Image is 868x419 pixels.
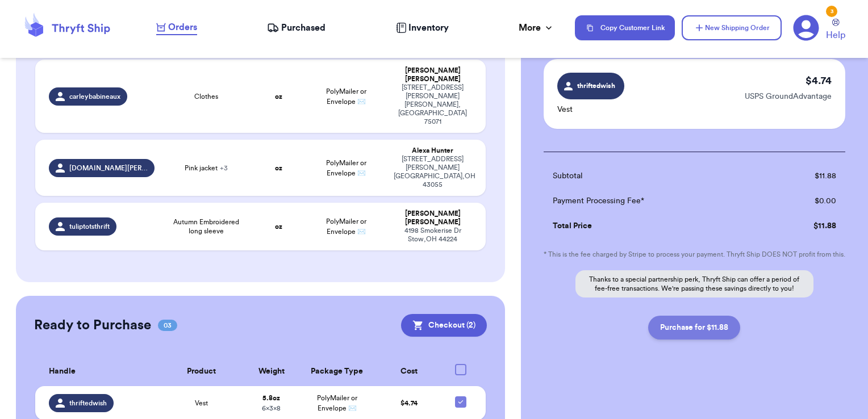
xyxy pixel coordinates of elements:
span: Clothes [194,92,218,101]
td: Subtotal [544,164,763,188]
div: 4198 Smokerise Dr Stow , OH 44224 [394,227,473,244]
span: Inventory [408,21,449,35]
span: PolyMailer or Envelope ✉️ [317,395,357,412]
span: tuliptotsthrift [69,222,110,231]
th: Package Type [298,357,377,386]
button: New Shipping Order [682,15,782,40]
button: Checkout (2) [401,314,487,337]
strong: oz [275,223,282,230]
span: PolyMailer or Envelope ✉️ [326,218,366,235]
a: Help [826,19,845,42]
strong: oz [275,93,282,100]
a: 3 [793,15,819,41]
span: 6 x 3 x 8 [262,405,281,412]
span: Pink jacket [185,164,228,173]
p: USPS GroundAdvantage [745,91,832,102]
button: Purchase for $11.88 [648,316,740,340]
p: Vest [557,104,624,115]
div: Alexa Hunter [394,146,473,155]
td: $ 11.88 [763,164,845,188]
span: 03 [158,320,177,331]
td: Payment Processing Fee* [544,188,763,213]
div: [STREET_ADDRESS][PERSON_NAME] [PERSON_NAME] , [GEOGRAPHIC_DATA] 75071 [394,83,473,126]
th: Cost [377,357,443,386]
span: Help [826,28,845,42]
span: carleybabineaux [69,92,120,101]
div: [PERSON_NAME] [PERSON_NAME] [394,66,473,83]
span: Orders [168,20,197,34]
td: $ 11.88 [763,213,845,238]
strong: 5.8 oz [262,395,280,401]
div: 3 [826,6,837,17]
span: + 3 [220,165,228,171]
span: Purchased [281,21,325,35]
p: * This is the fee charged by Stripe to process your payment. Thryft Ship DOES NOT profit from this. [544,250,845,259]
td: $ 0.00 [763,188,845,213]
strong: oz [275,165,282,171]
span: $ 4.74 [400,400,418,407]
span: thriftedwish [69,399,107,408]
div: [STREET_ADDRESS][PERSON_NAME] [GEOGRAPHIC_DATA] , OH 43055 [394,155,473,189]
th: Weight [245,357,297,386]
th: Product [157,357,245,386]
span: PolyMailer or Envelope ✉️ [326,160,366,177]
button: Copy Customer Link [575,15,675,40]
a: Orders [156,20,197,35]
a: Purchased [267,21,325,35]
span: Autumn Embroidered long sleeve [168,217,245,236]
span: Handle [49,366,76,378]
h2: Ready to Purchase [34,316,151,334]
div: More [519,21,554,35]
span: PolyMailer or Envelope ✉️ [326,88,366,105]
span: thriftedwish [576,81,616,91]
p: $ 4.74 [806,73,832,89]
span: Vest [195,399,208,408]
div: [PERSON_NAME] [PERSON_NAME] [394,209,473,227]
span: [DOMAIN_NAME][PERSON_NAME] [69,164,148,173]
p: Thanks to a special partnership perk, Thryft Ship can offer a period of fee-free transactions. We... [575,270,813,298]
a: Inventory [396,21,449,35]
td: Total Price [544,213,763,238]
